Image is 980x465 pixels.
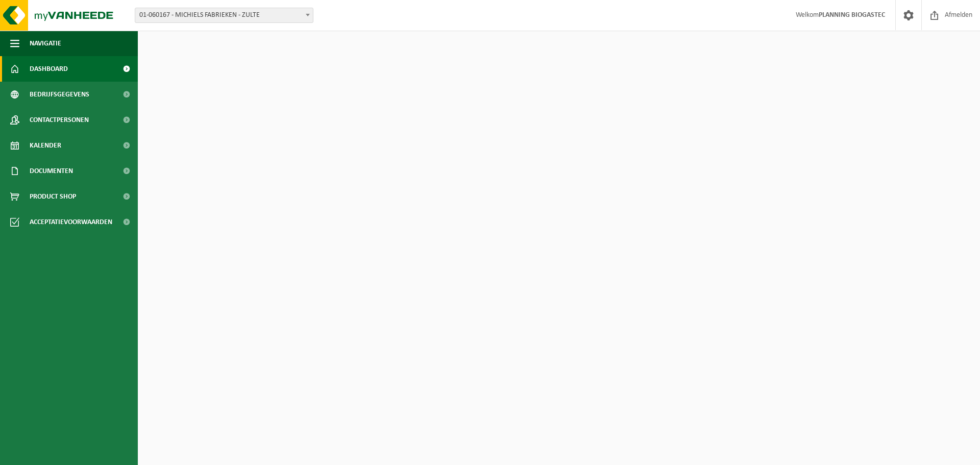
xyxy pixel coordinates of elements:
span: Navigatie [30,31,61,56]
span: Dashboard [30,56,68,82]
span: Bedrijfsgegevens [30,82,89,107]
span: Product Shop [30,184,76,209]
span: Acceptatievoorwaarden [30,209,112,235]
span: 01-060167 - MICHIELS FABRIEKEN - ZULTE [135,8,313,22]
span: Documenten [30,158,73,184]
span: Contactpersonen [30,107,89,133]
strong: PLANNING BIOGASTEC [819,11,885,19]
span: 01-060167 - MICHIELS FABRIEKEN - ZULTE [135,8,313,23]
span: Kalender [30,133,61,158]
